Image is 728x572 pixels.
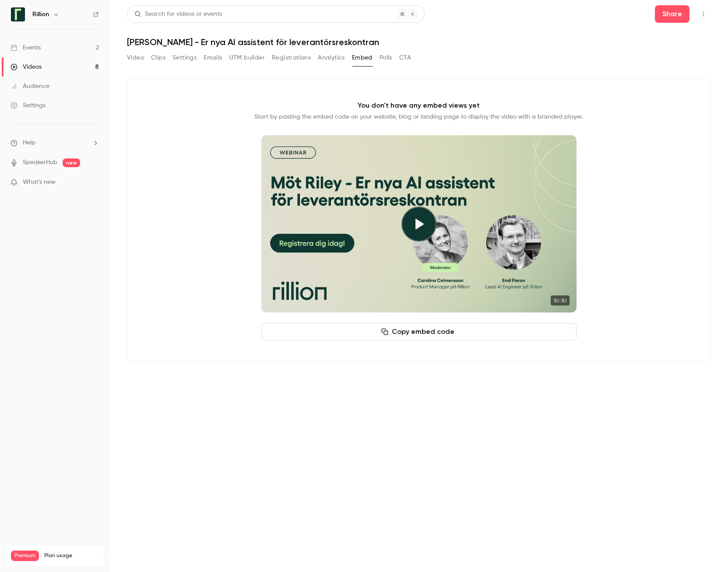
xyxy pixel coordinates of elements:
[23,158,57,167] a: SpeakerHub
[11,63,42,71] div: Videos
[11,82,49,91] div: Audience
[655,5,689,23] button: Share
[127,37,710,47] h1: [PERSON_NAME] - Er nya AI assistent för leverantörsreskontran
[261,135,577,312] section: Cover
[551,295,570,305] time: 30:30
[32,10,49,19] h6: Rillion
[134,10,222,19] div: Search for videos or events
[11,7,25,21] img: Rillion
[352,51,373,65] button: Embed
[44,552,98,559] span: Plan usage
[401,207,436,242] button: Play video
[380,51,392,65] button: Polls
[204,51,222,65] button: Emails
[272,51,311,65] button: Registrations
[261,323,577,340] button: Copy embed code
[23,178,56,187] span: What's new
[11,138,99,147] li: help-dropdown-opener
[63,158,80,167] span: new
[358,100,480,111] p: You don't have any embed views yet
[23,138,35,147] span: Help
[229,51,265,65] button: UTM builder
[696,7,710,21] button: Top Bar Actions
[127,51,144,65] button: Video
[254,112,583,121] p: Start by pasting the embed code on your website, blog or landing page to display the video with a...
[11,101,46,110] div: Settings
[11,551,39,561] span: Premium
[11,43,41,52] div: Events
[88,179,99,186] iframe: Noticeable Trigger
[172,51,197,65] button: Settings
[318,51,345,65] button: Analytics
[151,51,165,65] button: Clips
[399,51,411,65] button: CTA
